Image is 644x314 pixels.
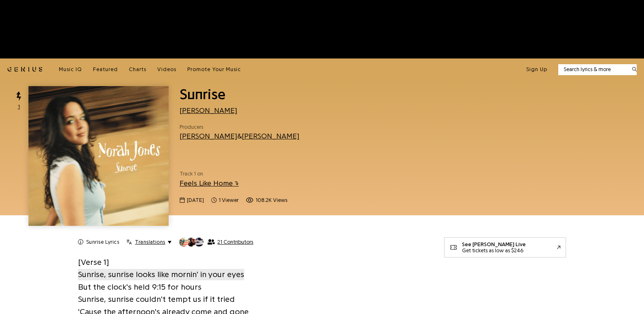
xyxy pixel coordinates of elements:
a: Videos [157,66,176,73]
button: Sign Up [526,66,547,73]
span: 1 viewer [219,196,239,204]
span: 21 Contributors [217,239,253,245]
a: Featured [93,66,118,73]
div: Get tickets as low as $246 [462,247,526,253]
a: Music IQ [59,66,82,73]
span: Track 1 on [180,170,434,178]
a: [PERSON_NAME] [242,132,299,140]
span: Sunrise, sunrise looks like mornin' in your eyes [78,269,244,280]
a: Promote Your Music [187,66,241,73]
span: Promote Your Music [187,67,241,72]
img: Cover art for Sunrise by Norah Jones [28,86,168,226]
a: Sunrise, sunrise looks like mornin' in your eyes [78,268,244,281]
span: Translations [135,238,165,246]
a: [PERSON_NAME] [180,107,237,114]
div: See [PERSON_NAME] Live [462,241,526,247]
h2: Sunrise Lyrics [86,238,119,246]
span: 108,237 views [246,196,287,204]
span: 1 viewer [211,196,239,204]
button: Translations [126,238,171,246]
a: Charts [129,66,146,73]
span: [DATE] [187,196,204,204]
span: 108.2K views [256,196,287,204]
div: & [180,131,299,141]
span: Producers [180,123,299,131]
span: 1 [18,103,20,111]
span: Videos [157,67,176,72]
a: [PERSON_NAME] [180,132,237,140]
button: 21 Contributors [179,237,253,247]
input: Search lyrics & more [558,65,627,74]
a: See [PERSON_NAME] LiveGet tickets as low as $246 [444,237,566,258]
span: Charts [129,67,146,72]
span: Sunrise [180,87,226,102]
span: Featured [93,67,118,72]
span: Music IQ [59,67,82,72]
a: Feels Like Home [180,180,239,187]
